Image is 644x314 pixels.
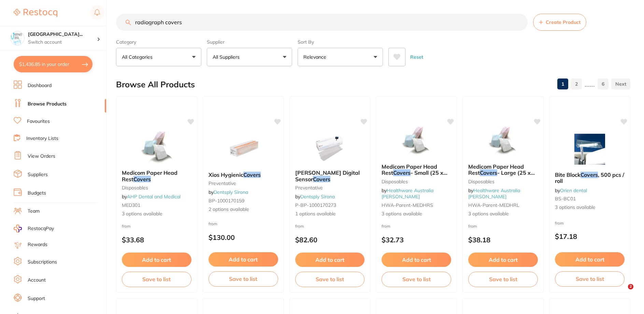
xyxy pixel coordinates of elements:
a: 2 [571,77,582,91]
a: Suppliers [28,171,48,178]
a: RestocqPay [14,225,54,232]
a: Favourites [27,118,50,125]
p: $38.18 [468,236,538,244]
b: Medicom Paper Head Rest Covers - Large (25 x 33cm) 500/Crtn [468,163,538,176]
a: Team [28,208,40,215]
img: North West Dental Wynyard [11,31,24,45]
p: Relevance [303,54,329,60]
a: Support [28,295,45,302]
b: Xios Hygienic Covers [209,172,278,178]
a: View Orders [28,153,55,160]
span: from [382,224,390,229]
a: Rewards [28,241,47,248]
h4: North West Dental Wynyard [28,31,97,38]
span: - Large (25 x 33cm) 500/Crtn [468,169,535,182]
b: Rinn Digital Sensor Covers [295,170,365,182]
a: Subscriptions [28,259,57,266]
span: Xios Hygienic [209,171,243,178]
p: All Categories [122,54,155,60]
span: from [468,224,477,229]
a: Orien dental [560,187,587,194]
button: All Categories [116,48,201,66]
b: Bite Block Covers, 500 pcs / roll [555,172,625,184]
span: BP-1000170159 [209,198,244,204]
input: Search Products [116,14,528,31]
button: Add to cart [382,253,451,267]
button: All Suppliers [207,48,292,66]
span: RestocqPay [28,225,54,232]
em: Covers [243,171,261,178]
button: Add to cart [555,252,625,267]
span: 2 [628,284,633,289]
button: $1,436.85 in your order [14,56,92,72]
span: 3 options available [555,204,625,211]
button: Reset [408,48,425,66]
p: ...... [585,80,595,88]
small: preventative [209,181,278,186]
a: Restocq Logo [14,5,57,21]
em: Covers [480,169,497,176]
a: AHP Dental and Medical [127,194,181,200]
a: Budgets [28,190,46,197]
a: Dentsply Sirona [214,189,248,195]
span: Medicom Paper Head Rest [382,163,437,176]
span: Create Product [546,19,581,25]
span: by [468,187,520,200]
span: 1 options available [295,211,365,217]
a: Inventory Lists [26,135,58,142]
button: Save to list [209,271,278,286]
small: disposables [122,185,191,190]
span: Medicom Paper Head Rest [468,163,524,176]
a: 6 [598,77,609,91]
p: $17.18 [555,232,625,240]
p: $82.60 [295,236,365,244]
label: Sort By [298,39,383,45]
p: $33.68 [122,236,191,244]
span: , 500 pcs / roll [555,171,624,184]
a: Account [28,277,46,284]
span: 3 options available [122,211,191,217]
span: - Small (25 x 25cm) 500/crtn [382,169,447,182]
a: 1 [557,77,568,91]
img: Rinn Digital Sensor Covers [308,130,352,164]
span: BS-BC01 [555,196,576,202]
span: by [209,189,248,195]
p: Switch account [28,39,97,46]
button: Add to cart [468,253,538,267]
img: Medicom Paper Head Rest Covers [134,130,179,164]
img: Bite Block Covers, 500 pcs / roll [568,132,612,166]
span: 3 options available [382,211,451,217]
label: Supplier [207,39,292,45]
a: Healthware Australia [PERSON_NAME] [382,187,433,200]
button: Save to list [122,272,191,287]
span: from [209,221,217,226]
button: Add to cart [209,252,278,267]
button: Relevance [298,48,383,66]
img: RestocqPay [14,225,22,232]
span: Bite Block [555,171,581,178]
button: Save to list [295,272,365,287]
span: HWA-parent-MEDHRL [468,202,519,208]
p: $32.73 [382,236,451,244]
span: from [295,224,304,229]
a: Healthware Australia [PERSON_NAME] [468,187,520,200]
p: All Suppliers [213,54,242,60]
a: Browse Products [28,101,67,108]
h2: Browse All Products [116,80,195,89]
span: from [122,224,131,229]
span: MED301 [122,202,140,208]
button: Save to list [382,272,451,287]
span: Medicom Paper Head Rest [122,169,177,182]
p: $130.00 [209,233,278,241]
em: Covers [133,176,151,183]
img: Medicom Paper Head Rest Covers - Large (25 x 33cm) 500/Crtn [481,124,525,158]
span: HWA-parent-MEDHRS [382,202,433,208]
span: from [555,220,564,226]
button: Add to cart [295,253,365,267]
em: Covers [313,176,330,183]
b: Medicom Paper Head Rest Covers - Small (25 x 25cm) 500/crtn [382,163,451,176]
button: Create Product [533,14,586,31]
button: Save to list [468,272,538,287]
em: Covers [581,171,598,178]
a: Dashboard [28,82,52,89]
